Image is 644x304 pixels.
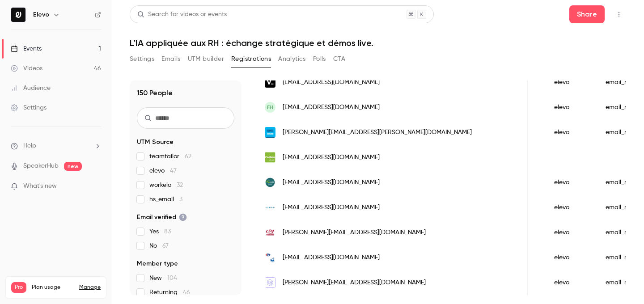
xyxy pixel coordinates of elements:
span: Returning [149,288,190,297]
span: [PERSON_NAME][EMAIL_ADDRESS][PERSON_NAME][DOMAIN_NAME] [283,128,472,137]
span: 62 [185,153,191,160]
span: new [64,162,82,171]
span: Help [23,141,36,151]
button: Emails [161,52,180,66]
div: elevo [545,245,597,270]
button: Registrations [231,52,271,66]
span: What's new [23,182,57,191]
span: UTM Source [137,138,174,147]
img: cma-auvergnerhonealpes.fr [265,227,275,238]
button: Share [569,5,605,23]
span: 83 [164,228,171,235]
button: Analytics [278,52,306,66]
img: 26academy.com [265,277,275,288]
span: Plan usage [32,284,74,291]
div: elevo [545,70,597,95]
img: Elevo [11,8,25,22]
span: [EMAIL_ADDRESS][DOMAIN_NAME] [283,78,380,87]
div: elevo [545,120,597,145]
span: teamtailor [149,152,191,161]
div: Settings [11,103,47,112]
img: amundi.com [265,127,275,138]
div: Events [11,44,42,53]
span: 46 [183,289,190,296]
img: krys-group.com [265,202,275,213]
h1: 150 People [137,88,173,98]
img: carrefour.com [265,252,275,263]
li: help-dropdown-opener [11,141,101,151]
span: FH [267,103,273,111]
span: 32 [177,182,183,188]
span: [EMAIL_ADDRESS][DOMAIN_NAME] [283,178,380,187]
img: maison-cadiou.fr [265,152,275,163]
button: UTM builder [188,52,224,66]
span: [EMAIL_ADDRESS][DOMAIN_NAME] [283,203,380,212]
div: elevo [545,220,597,245]
span: [EMAIL_ADDRESS][DOMAIN_NAME] [283,153,380,162]
span: elevo [149,166,177,175]
div: Audience [11,84,51,93]
a: Manage [79,284,101,291]
div: elevo [545,270,597,295]
span: [EMAIL_ADDRESS][DOMAIN_NAME] [283,253,380,262]
span: 3 [179,196,182,203]
span: [EMAIL_ADDRESS][DOMAIN_NAME] [283,103,380,112]
div: elevo [545,195,597,220]
span: 67 [162,243,169,249]
h1: L'IA appliquée aux RH : échange stratégique et démos live. [130,38,626,48]
button: CTA [333,52,345,66]
span: [PERSON_NAME][EMAIL_ADDRESS][DOMAIN_NAME] [283,278,426,287]
span: [PERSON_NAME][EMAIL_ADDRESS][DOMAIN_NAME] [283,228,426,237]
span: Member type [137,259,178,268]
img: valtech.com [265,77,275,88]
button: Settings [130,52,154,66]
span: Yes [149,227,171,236]
img: cirette-traiteur.com [265,177,275,188]
button: Polls [313,52,326,66]
div: Videos [11,64,42,73]
div: elevo [545,170,597,195]
a: SpeakerHub [23,161,59,171]
div: elevo [545,95,597,120]
span: Email verified [137,213,187,222]
span: 104 [167,275,177,281]
span: 47 [170,168,177,174]
h6: Elevo [33,10,49,19]
span: hs_email [149,195,182,204]
span: Pro [11,282,26,293]
span: workelo [149,181,183,190]
span: No [149,241,169,250]
div: Search for videos or events [137,10,227,19]
span: New [149,274,177,283]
